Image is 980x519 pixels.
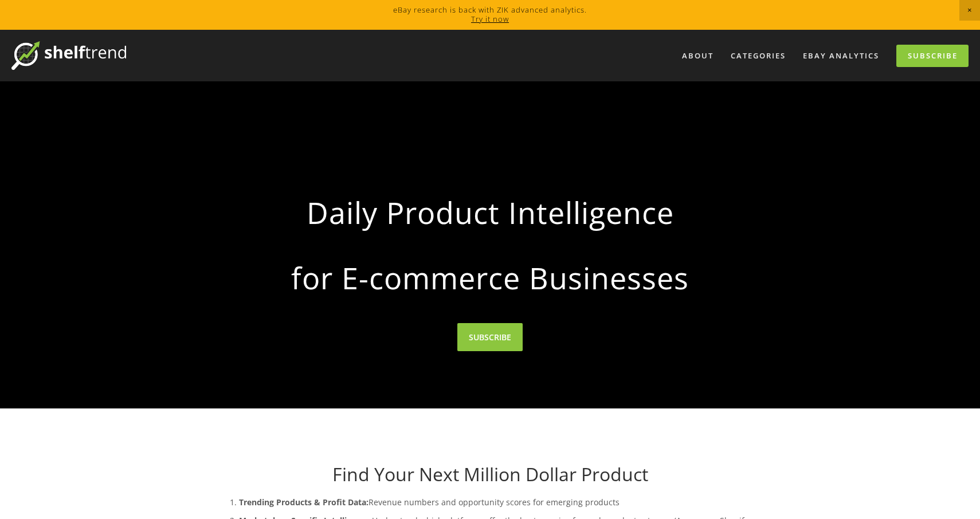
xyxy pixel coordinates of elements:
[239,495,764,509] p: Revenue numbers and opportunity scores for emerging products
[471,14,509,24] a: Try it now
[216,463,764,485] h1: Find Your Next Million Dollar Product
[675,46,721,65] a: About
[11,41,126,70] img: ShelfTrend
[896,45,969,67] a: Subscribe
[234,251,746,305] strong: for E-commerce Businesses
[723,46,793,65] div: Categories
[457,323,523,351] a: SUBSCRIBE
[234,186,746,239] strong: Daily Product Intelligence
[795,46,887,65] a: eBay Analytics
[239,497,369,508] strong: Trending Products & Profit Data:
